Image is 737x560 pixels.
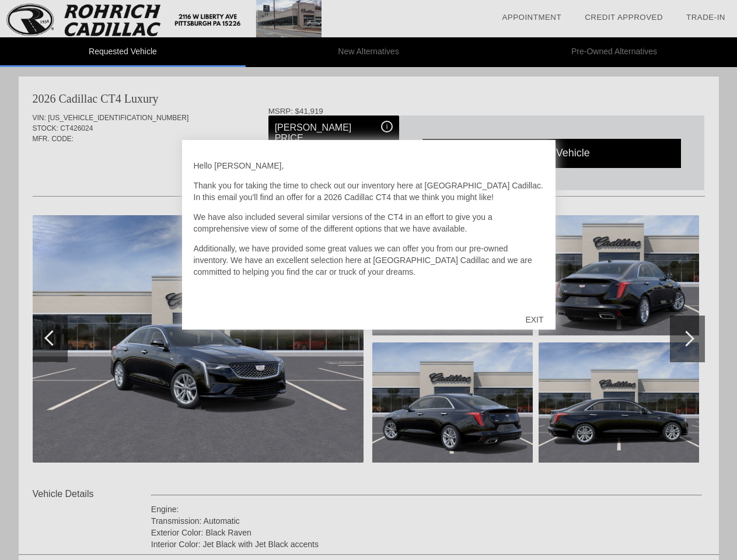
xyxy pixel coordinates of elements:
[194,243,544,278] p: Additionally, we have provided some great values we can offer you from our pre-owned inventory. W...
[502,13,561,22] a: Appointment
[514,302,555,337] div: EXIT
[194,211,544,235] p: We have also included several similar versions of the CT4 in an effort to give you a comprehensiv...
[686,13,725,22] a: Trade-In
[194,180,544,203] p: Thank you for taking the time to check out our inventory here at [GEOGRAPHIC_DATA] Cadillac. In t...
[194,160,544,171] p: Hello [PERSON_NAME],
[585,13,663,22] a: Credit Approved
